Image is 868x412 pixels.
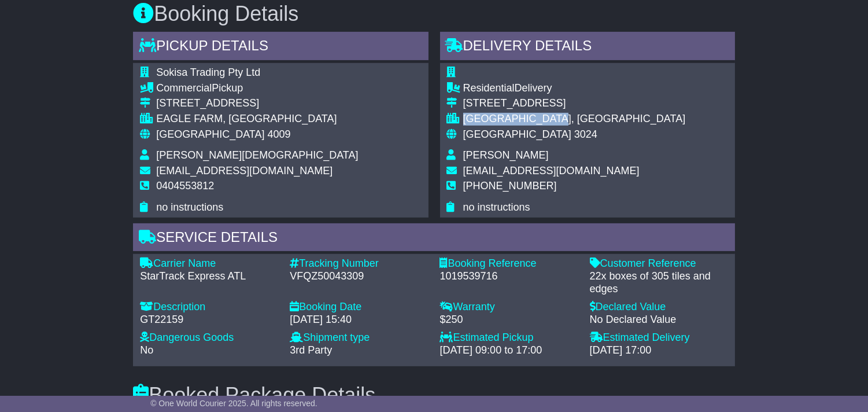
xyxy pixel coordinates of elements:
div: StarTrack Express ATL [140,270,278,283]
div: Delivery [463,82,686,95]
span: [PHONE_NUMBER] [463,180,557,192]
div: EAGLE FARM, [GEOGRAPHIC_DATA] [156,113,358,126]
div: Pickup [156,82,358,95]
span: 3024 [574,128,597,140]
div: Shipment type [290,332,428,344]
span: 3rd Party [290,344,332,356]
span: 4009 [268,128,291,140]
span: no instructions [463,201,530,213]
span: 0404553812 [156,180,214,192]
div: [STREET_ADDRESS] [156,97,358,110]
div: Pickup Details [133,32,428,63]
span: [EMAIL_ADDRESS][DOMAIN_NAME] [463,165,640,176]
h3: Booked Package Details [133,384,735,407]
div: Delivery Details [440,32,735,63]
div: Customer Reference [590,257,728,270]
span: © One World Courier 2025. All rights reserved. [150,399,317,408]
span: [PERSON_NAME][DEMOGRAPHIC_DATA] [156,149,358,161]
span: [GEOGRAPHIC_DATA] [156,128,264,140]
div: 1019539716 [439,270,578,283]
div: Carrier Name [140,257,278,270]
div: Service Details [133,223,735,255]
h3: Booking Details [133,2,735,25]
div: Declared Value [590,301,728,314]
div: Booking Date [290,301,428,314]
span: Commercial [156,82,212,94]
div: [DATE] 15:40 [290,314,428,326]
div: [DATE] 17:00 [590,344,728,357]
div: Estimated Delivery [590,332,728,344]
div: Booking Reference [439,257,578,270]
span: [EMAIL_ADDRESS][DOMAIN_NAME] [156,165,333,176]
div: Estimated Pickup [439,332,578,344]
div: Warranty [439,301,578,314]
div: Dangerous Goods [140,332,278,344]
span: [GEOGRAPHIC_DATA] [463,128,571,140]
div: Description [140,301,278,314]
span: Residential [463,82,515,94]
div: Tracking Number [290,257,428,270]
div: 22x boxes of 305 tiles and edges [590,270,728,295]
div: GT22159 [140,314,278,326]
div: No Declared Value [590,314,728,326]
span: no instructions [156,201,223,213]
div: VFQZ50043309 [290,270,428,283]
div: $250 [439,314,578,326]
span: No [140,344,153,356]
span: [PERSON_NAME] [463,149,549,161]
div: [STREET_ADDRESS] [463,97,686,110]
div: [GEOGRAPHIC_DATA], [GEOGRAPHIC_DATA] [463,113,686,126]
span: Sokisa Trading Pty Ltd [156,67,260,78]
div: [DATE] 09:00 to 17:00 [439,344,578,357]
